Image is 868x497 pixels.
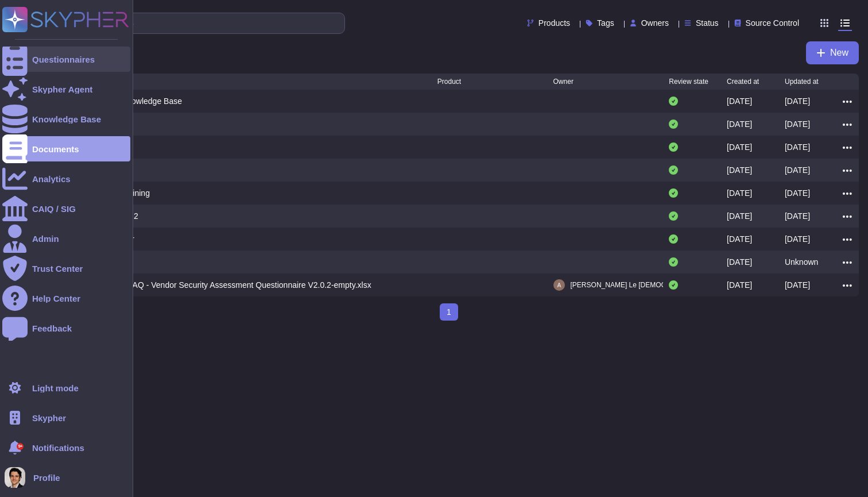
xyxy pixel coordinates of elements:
div: [DATE] [785,279,810,291]
div: Help Center [32,294,80,303]
div: [DATE] [727,141,752,153]
span: Notifications [32,444,84,452]
div: Skypher Agent [32,85,92,94]
div: [DATE] [727,187,752,199]
a: Admin [2,226,130,251]
div: Documents [32,145,79,153]
span: Updated at [785,78,819,85]
a: Feedback [2,315,130,341]
div: Admin [32,234,59,243]
a: Knowledge Base [2,106,130,132]
span: Created at [727,78,759,85]
div: [DATE] [785,164,810,176]
span: 1 [440,303,458,321]
div: Trust Center [32,264,83,273]
div: [DATE] [727,164,752,176]
div: Analytics [32,175,71,183]
div: Knowledge Base [32,115,101,124]
div: [DATE] [785,187,810,199]
div: [DATE] [785,118,810,130]
div: [DATE] [727,233,752,245]
div: Light mode [32,384,79,392]
div: External Knowledge Base [90,95,182,107]
span: Owner [553,78,573,85]
div: [DATE] [727,279,752,291]
div: [DATE] [727,256,752,268]
span: Products [538,19,570,27]
span: Review state [669,78,708,85]
div: [DATE] [727,210,752,222]
div: 9+ [17,443,24,450]
div: Skypher VSAQ - Vendor Security Assessment Questionnaire V2.0.2-empty.xlsx [90,279,371,291]
span: Product [437,78,461,85]
a: Questionnaires [2,47,130,72]
input: Search by keywords [45,13,344,33]
div: Unknown [785,256,818,268]
a: Skypher Agent [2,76,130,102]
span: Status [696,19,719,27]
div: [DATE] [785,141,810,153]
span: Skypher [32,414,66,422]
button: New [806,41,859,64]
span: New [830,48,848,57]
a: Help Center [2,286,130,311]
div: [DATE] [785,95,810,107]
div: [DATE] [727,95,752,107]
a: Documents [2,136,130,161]
span: Source Control [746,19,799,27]
img: user [553,279,565,291]
a: Analytics [2,166,130,191]
div: Questionnaires [32,55,95,64]
a: CAIQ / SIG [2,196,130,221]
a: Trust Center [2,256,130,281]
button: user [2,465,33,490]
span: Tags [597,19,614,27]
span: [PERSON_NAME] Le [DEMOGRAPHIC_DATA] [571,279,716,291]
img: user [5,467,25,488]
div: [DATE] [727,118,752,130]
div: [DATE] [785,210,810,222]
span: Owners [641,19,669,27]
div: Feedback [32,324,72,333]
span: Profile [33,473,60,482]
div: [DATE] [785,233,810,245]
div: CAIQ / SIG [32,205,76,213]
